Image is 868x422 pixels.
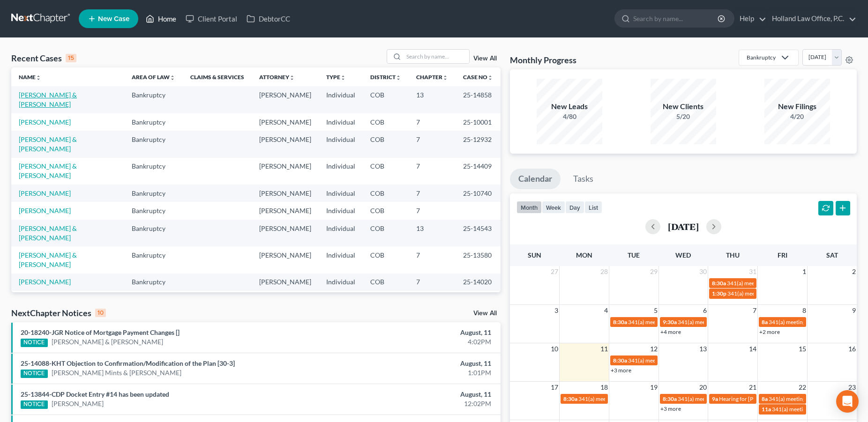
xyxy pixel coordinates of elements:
[124,113,183,131] td: Bankruptcy
[409,246,456,273] td: 7
[675,251,691,259] span: Wed
[242,10,295,27] a: DebtorCC
[456,274,501,291] td: 25-14020
[409,202,456,219] td: 7
[21,400,48,409] div: NOTICE
[735,10,766,27] a: Help
[762,406,771,413] span: 11a
[599,382,609,393] span: 18
[516,201,542,214] button: month
[487,75,493,81] i: unfold_more
[363,291,409,318] td: COB
[124,131,183,157] td: Bankruptcy
[603,305,609,316] span: 4
[550,266,559,277] span: 27
[124,291,183,318] td: Bankruptcy
[66,54,76,62] div: 15
[259,74,295,81] a: Attorneyunfold_more
[319,158,363,185] td: Individual
[319,131,363,157] td: Individual
[124,274,183,291] td: Bankruptcy
[341,359,491,368] div: August, 11
[660,328,681,335] a: +4 more
[19,278,71,286] a: [PERSON_NAME]
[456,246,501,273] td: 25-13580
[801,305,807,316] span: 8
[456,86,501,113] td: 25-14858
[748,382,757,393] span: 21
[95,309,106,317] div: 10
[363,220,409,246] td: COB
[341,399,491,408] div: 12:02PM
[252,185,319,202] td: [PERSON_NAME]
[537,101,602,112] div: New Leads
[764,112,830,121] div: 4/20
[456,291,501,318] td: 25-13355
[668,222,699,231] h2: [DATE]
[326,74,346,81] a: Typeunfold_more
[456,113,501,131] td: 25-10001
[473,55,497,62] a: View All
[653,305,658,316] span: 5
[748,343,757,355] span: 14
[319,274,363,291] td: Individual
[836,390,859,413] div: Open Intercom Messenger
[19,207,71,215] a: [PERSON_NAME]
[764,101,830,112] div: New Filings
[141,10,181,27] a: Home
[663,395,677,402] span: 8:30a
[762,318,768,326] span: 8a
[404,50,469,63] input: Search by name...
[252,113,319,131] td: [PERSON_NAME]
[584,201,602,214] button: list
[124,185,183,202] td: Bankruptcy
[170,75,175,81] i: unfold_more
[456,220,501,246] td: 25-14543
[578,395,669,402] span: 341(a) meeting for [PERSON_NAME]
[698,382,708,393] span: 20
[124,246,183,273] td: Bankruptcy
[416,74,448,81] a: Chapterunfold_more
[678,318,768,326] span: 341(a) meeting for [PERSON_NAME]
[550,382,559,393] span: 17
[719,395,842,402] span: Hearing for [PERSON_NAME] & [PERSON_NAME]
[36,75,41,81] i: unfold_more
[363,113,409,131] td: COB
[11,307,106,318] div: NextChapter Notices
[252,131,319,157] td: [PERSON_NAME]
[772,406,862,413] span: 341(a) meeting for [PERSON_NAME]
[767,10,856,27] a: Holland Law Office, P.C.
[851,305,857,316] span: 9
[847,343,857,355] span: 16
[726,251,740,259] span: Thu
[319,185,363,202] td: Individual
[19,224,77,242] a: [PERSON_NAME] & [PERSON_NAME]
[341,390,491,399] div: August, 11
[319,220,363,246] td: Individual
[599,266,609,277] span: 28
[396,75,401,81] i: unfold_more
[19,251,77,268] a: [PERSON_NAME] & [PERSON_NAME]
[124,158,183,185] td: Bankruptcy
[363,131,409,157] td: COB
[341,337,491,347] div: 4:02PM
[409,220,456,246] td: 13
[252,202,319,219] td: [PERSON_NAME]
[340,75,346,81] i: unfold_more
[528,251,541,259] span: Sun
[712,280,726,287] span: 8:30a
[363,185,409,202] td: COB
[52,399,104,408] a: [PERSON_NAME]
[21,359,235,367] a: 25-14088-KHT Objection to Confirmation/Modification of the Plan [30-3]
[633,10,719,27] input: Search by name...
[611,367,631,374] a: +3 more
[124,220,183,246] td: Bankruptcy
[181,10,242,27] a: Client Portal
[252,274,319,291] td: [PERSON_NAME]
[124,202,183,219] td: Bankruptcy
[550,343,559,355] span: 10
[456,185,501,202] td: 25-10740
[542,201,565,214] button: week
[628,318,718,326] span: 341(a) meeting for [PERSON_NAME]
[252,220,319,246] td: [PERSON_NAME]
